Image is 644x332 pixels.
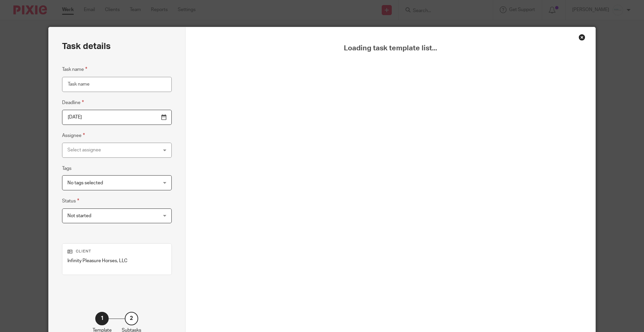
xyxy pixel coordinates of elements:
input: Task name [62,77,172,92]
div: 2 [125,312,138,325]
h2: Task details [62,41,111,52]
span: Loading task template list... [202,44,579,53]
input: Pick a date [62,110,172,125]
div: 1 [95,312,109,325]
label: Assignee [62,132,85,139]
label: Status [62,197,79,205]
label: Task name [62,65,87,73]
span: Not started [67,214,91,218]
div: Close this dialog window [579,34,585,41]
label: Tags [62,165,71,172]
span: No tags selected [67,181,103,185]
p: Infinity Pleasure Horses, LLC [67,257,166,264]
label: Deadline [62,99,84,106]
p: Client [67,249,166,254]
div: Select assignee [67,143,151,157]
